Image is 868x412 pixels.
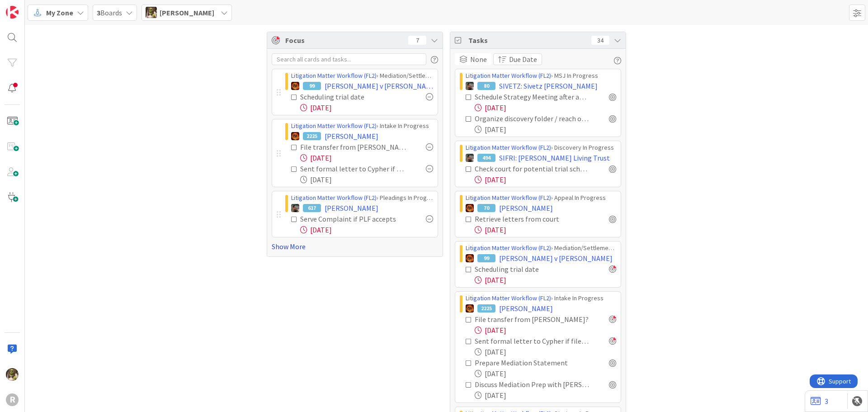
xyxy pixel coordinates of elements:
span: My Zone [46,7,73,18]
div: › Intake In Progress [466,294,616,303]
a: Litigation Matter Workflow (FL2) [466,71,551,80]
div: [DATE] [475,368,616,379]
img: MW [291,204,299,212]
div: 99 [477,254,495,262]
span: [PERSON_NAME] [160,7,214,18]
button: Due Date [493,53,542,65]
img: Visit kanbanzone.com [6,6,19,19]
a: Litigation Matter Workflow (FL2) [466,294,551,302]
img: TR [466,304,474,313]
div: [DATE] [475,325,616,336]
span: Tasks [468,35,587,46]
div: [DATE] [300,152,433,163]
div: [DATE] [300,174,433,185]
img: DG [6,368,19,381]
div: Sent formal letter to Cypher if file still not received [475,336,589,346]
div: › Mediation/Settlement in Progress [291,71,433,81]
a: Litigation Matter Workflow (FL2) [466,194,551,202]
div: [DATE] [300,102,433,113]
span: [PERSON_NAME] v [PERSON_NAME] [499,253,613,264]
div: › Intake In Progress [291,121,433,131]
span: Support [19,1,41,12]
img: TR [291,132,299,140]
div: 617 [303,204,321,212]
div: 7 [408,36,426,45]
span: Boards [97,7,122,18]
a: 3 [811,396,828,407]
div: [DATE] [475,124,616,135]
img: TR [466,254,474,262]
img: MW [466,82,474,90]
span: [PERSON_NAME] v [PERSON_NAME] [325,81,433,91]
div: 2225 [303,132,321,140]
div: 494 [477,154,495,162]
div: File transfer from [PERSON_NAME]? [475,314,589,325]
input: Search all cards and tasks... [272,53,426,65]
div: Scheduling trial date [475,264,570,275]
div: Prepare Mediation Statement [475,357,585,368]
span: [PERSON_NAME] [499,303,553,314]
div: [DATE] [475,102,616,113]
div: [DATE] [475,224,616,235]
a: Litigation Matter Workflow (FL2) [291,194,377,202]
a: Litigation Matter Workflow (FL2) [466,244,551,252]
div: [DATE] [475,346,616,357]
div: 2225 [477,304,495,313]
div: [DATE] [475,275,616,285]
div: › Pleadings In Progress [291,193,433,203]
span: [PERSON_NAME] [499,203,553,213]
span: SIFRI: [PERSON_NAME] Living Trust [499,152,610,163]
a: Show More [272,241,438,252]
a: Litigation Matter Workflow (FL2) [466,143,551,152]
div: › Appeal In Progress [466,193,616,203]
span: [PERSON_NAME] [325,203,378,213]
div: Retrieve letters from court [475,213,580,224]
span: Focus [285,35,401,46]
img: TR [291,82,299,90]
span: None [470,54,487,65]
div: Serve Complaint if PLF accepts [300,213,406,224]
div: Organize discovery folder / reach out to court reporter re transcripts [475,113,589,124]
div: › MSJ In Progress [466,71,616,81]
b: 3 [97,8,100,17]
div: Sent formal letter to Cypher if file still not received [300,163,406,174]
span: Due Date [509,54,537,65]
img: TR [466,204,474,212]
div: 80 [477,82,495,90]
div: R [6,393,19,406]
img: MW [466,154,474,162]
img: DG [146,7,157,18]
div: [DATE] [475,174,616,185]
div: 99 [303,82,321,90]
span: [PERSON_NAME] [325,131,378,142]
div: File transfer from [PERSON_NAME]? [300,142,406,152]
div: Check court for potential trial schedule [475,163,589,174]
a: Litigation Matter Workflow (FL2) [291,122,377,130]
div: 34 [591,36,609,45]
div: 70 [477,204,495,212]
div: [DATE] [475,390,616,401]
div: › Mediation/Settlement in Progress [466,243,616,253]
div: Scheduling trial date [300,91,392,102]
div: [DATE] [300,224,433,235]
div: Discuss Mediation Prep with [PERSON_NAME] [475,379,589,390]
span: SIVETZ: Sivetz [PERSON_NAME] [499,81,598,91]
div: › Discovery In Progress [466,143,616,152]
a: Litigation Matter Workflow (FL2) [291,71,377,80]
div: Schedule Strategy Meeting after amendment is received [475,91,589,102]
